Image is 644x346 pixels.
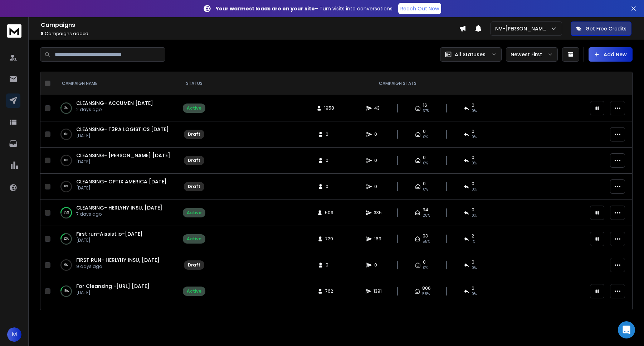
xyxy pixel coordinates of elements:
p: 0 % [64,157,68,164]
span: 58 % [422,291,430,297]
span: 0 [423,181,426,187]
p: 65 % [64,209,69,216]
div: Draft [188,262,200,268]
span: For Cleansing -[URL] [DATE] [76,283,150,290]
span: 169 [374,236,381,242]
span: 28 % [423,213,430,218]
a: CLEANSING- OPTIX AMERICA [DATE] [76,178,167,185]
a: Reach Out Now [398,3,441,14]
span: 0 [374,184,381,189]
span: 0 % [472,108,477,114]
div: Draft [188,158,200,163]
p: Get Free Credits [586,25,626,32]
span: 0 [472,129,474,134]
span: 0 [326,131,333,137]
span: 0 % [472,213,477,218]
span: 0 [423,155,426,160]
p: 0 % [64,261,68,269]
span: 762 [325,288,333,294]
p: All Statuses [455,51,486,58]
th: CAMPAIGN NAME [53,72,179,95]
span: 0% [423,134,428,140]
a: CLEANSING- HERLYHY INSU, [DATE] [76,204,162,211]
button: M [7,327,21,342]
span: 43 [374,105,381,111]
p: 0 % [64,183,68,190]
span: 0 [423,129,426,134]
span: 55 % [423,239,430,245]
strong: Your warmest leads are on your site [216,5,315,12]
button: Get Free Credits [571,21,631,36]
p: Reach Out Now [400,5,439,12]
span: 0 [472,181,474,187]
span: 0 [374,262,381,268]
span: 0 [472,155,474,160]
span: 1 % [472,239,475,245]
button: Newest First [506,47,558,62]
a: CLEANSING- T3RA LOGISTICS [DATE] [76,126,169,133]
p: – Turn visits into conversations [216,5,392,12]
div: Active [187,236,201,242]
span: 0% [472,134,477,140]
div: Active [187,210,201,216]
td: 0%FIRST RUN- HERLYHY INSU, [DATE]9 days ago [53,252,179,278]
button: Add New [589,47,633,62]
span: 806 [422,285,431,291]
p: Campaigns added [41,31,459,37]
td: 15%For Cleansing -[URL] [DATE][DATE] [53,278,179,304]
span: 335 [374,210,382,216]
p: 7 days ago [76,211,162,217]
span: 729 [325,236,333,242]
span: 0 [326,158,333,163]
span: 0 [326,262,333,268]
p: 15 % [64,288,69,295]
td: 0%CLEANSING- [PERSON_NAME] [DATE][DATE] [53,148,179,174]
th: CAMPAIGN STATS [210,72,586,95]
p: [DATE] [76,185,167,191]
span: 0% [472,187,477,192]
td: 0%CLEANSING- T3RA LOGISTICS [DATE][DATE] [53,121,179,148]
span: 0% [423,265,428,271]
span: 8 [41,30,44,37]
span: 1391 [374,288,382,294]
th: STATUS [179,72,210,95]
h1: Campaigns [41,21,459,29]
span: 0 [374,158,381,163]
span: 6 [472,285,474,291]
span: 0% [423,187,428,192]
p: 2 % [64,105,68,112]
span: 0 [472,207,474,213]
a: FIRST RUN- HERLYHY INSU, [DATE] [76,256,160,264]
a: CLEANSING- ACCUMEN [DATE] [76,100,153,107]
td: 65%CLEANSING- HERLYHY INSU, [DATE]7 days ago [53,200,179,226]
span: 0 [374,131,381,137]
a: First run-Aissist.io-[DATE] [76,230,143,237]
p: 9 days ago [76,264,160,269]
p: [DATE] [76,237,143,243]
div: Draft [188,131,200,137]
span: 0 % [472,291,477,297]
span: 0% [472,160,477,166]
td: 2%CLEANSING- ACCUMEN [DATE]2 days ago [53,95,179,121]
p: [DATE] [76,133,169,139]
p: NV-[PERSON_NAME] [495,25,550,32]
span: 0% [472,265,477,271]
span: 1958 [324,105,334,111]
span: 37 % [423,108,429,114]
span: 0 [326,184,333,189]
span: 509 [325,210,333,216]
p: 22 % [64,235,69,242]
a: CLEANSING- [PERSON_NAME] [DATE] [76,152,170,159]
div: Active [187,105,201,111]
td: 22%First run-Aissist.io-[DATE][DATE] [53,226,179,252]
p: 2 days ago [76,107,153,112]
span: 16 [423,102,427,108]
